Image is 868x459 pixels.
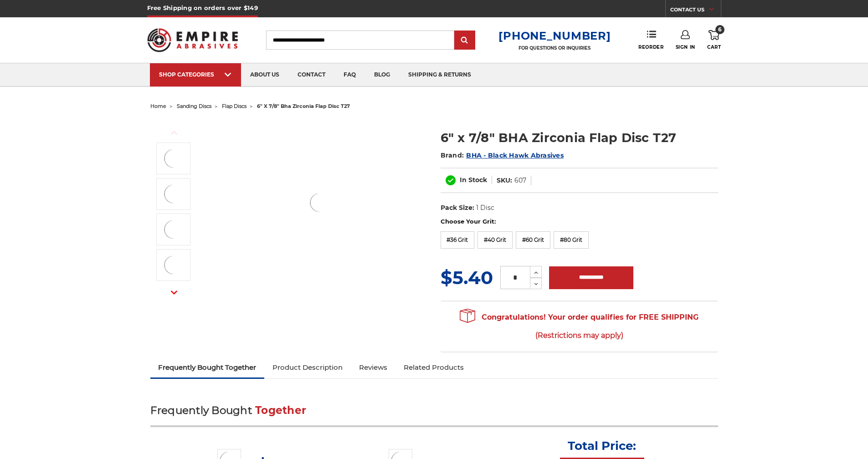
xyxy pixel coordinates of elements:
[456,31,474,50] input: Submit
[222,103,247,109] a: flap discs
[162,218,185,241] img: 6" flat T27 flap disc with 36 grit for sanding and shaping metal surfaces
[163,123,185,143] button: Previous
[441,151,464,159] span: Brand:
[365,63,399,87] a: blog
[150,103,166,109] a: home
[264,357,351,377] a: Product Description
[150,357,265,377] a: Frequently Bought Together
[441,217,718,226] label: Choose Your Grit:
[707,30,721,50] a: 6 Cart
[676,44,695,50] span: Sign In
[670,5,721,17] a: CONTACT US
[163,283,185,302] button: Next
[162,147,185,170] img: Coarse 36 grit BHA Zirconia flap disc, 6-inch, flat T27 for aggressive material removal
[514,176,526,185] dd: 607
[147,22,238,58] img: Empire Abrasives
[466,151,564,159] a: BHA - Black Hawk Abrasives
[177,103,211,109] a: sanding discs
[288,63,334,87] a: contact
[715,25,724,34] span: 6
[460,326,699,344] span: (Restrictions may apply)
[150,404,252,417] span: Frequently Bought
[162,183,185,205] img: Professional angle grinder with a durable 6" flap disc for personal, professional, and industrial...
[159,71,232,78] div: SHOP CATEGORIES
[257,103,350,109] span: 6" x 7/8" bha zirconia flap disc t27
[497,176,512,185] dt: SKU:
[441,129,718,147] h1: 6" x 7/8" BHA Zirconia Flap Disc T27
[441,266,493,289] span: $5.40
[399,63,480,87] a: shipping & returns
[498,29,611,42] a: [PHONE_NUMBER]
[460,176,487,184] span: In Stock
[707,44,721,50] span: Cart
[476,203,494,213] dd: 1 Disc
[568,439,636,453] p: Total Price:
[351,357,395,377] a: Reviews
[460,308,699,345] span: Congratulations! Your order qualifies for FREE SHIPPING
[395,357,472,377] a: Related Products
[241,63,288,87] a: about us
[498,45,611,51] p: FOR QUESTIONS OR INQUIRIES
[638,30,663,50] a: Reorder
[638,44,663,50] span: Reorder
[255,404,306,417] span: Together
[334,63,365,87] a: faq
[441,203,474,213] dt: Pack Size:
[162,254,185,276] img: Heavy-duty 6" 36 grit flat flap disc, T27, for professional-grade metal grinding
[308,191,331,214] img: Coarse 36 grit BHA Zirconia flap disc, 6-inch, flat T27 for aggressive material removal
